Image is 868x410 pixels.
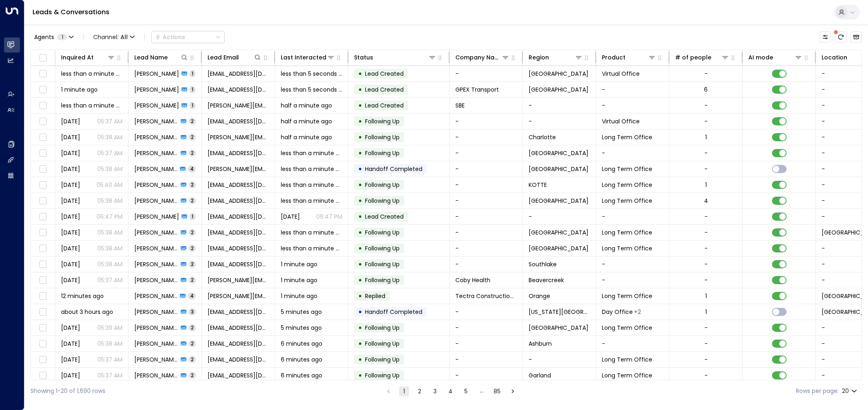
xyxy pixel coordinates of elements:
div: • [358,146,362,160]
span: 2 [189,149,196,156]
span: allison.bode@sbe.com [208,101,269,110]
td: - [596,82,669,97]
td: - [523,98,596,113]
span: 2 [189,134,196,140]
span: Following Up [365,276,400,284]
span: Long Term Office [602,133,652,141]
button: Agents1 [31,31,77,43]
div: Company Name [455,53,501,62]
span: Toggle select row [38,85,48,95]
span: David Vance [134,165,177,173]
button: Actions [151,31,225,43]
span: Tectra Construction, Inc [455,292,517,300]
span: 2 [189,197,196,204]
div: Lead Email [208,53,262,62]
td: - [523,209,596,224]
div: 1 [705,133,707,141]
span: about 3 hours ago [61,308,113,316]
span: newchapterllc2012@gmail.com [208,260,269,268]
span: half a minute ago [281,101,332,110]
div: • [358,337,362,351]
span: 2 [189,181,196,188]
span: Allison Bode [134,101,179,110]
span: Louisville [529,165,588,173]
span: tk@digitalzyndicate.com [208,181,269,189]
td: - [450,114,523,129]
div: • [358,273,362,287]
div: Region [529,53,583,62]
div: - [704,165,708,173]
td: - [450,320,523,335]
span: Toggle select row [38,243,48,254]
span: Yesterday [61,213,80,221]
span: Evelyne Kagorore [134,260,178,268]
span: half a minute ago [281,133,332,141]
p: 05:38 AM [97,340,122,348]
div: - [704,324,708,332]
span: georgiadashlogistics@gmail.com [208,149,269,157]
span: Lead Created [365,101,404,110]
span: Los Angeles [529,244,588,252]
span: Long Term Office [602,292,652,300]
span: less than a minute ago [281,165,342,173]
span: raulcamilo@hotmail.com [208,70,269,78]
span: 2 [189,229,196,236]
span: Thareendra Kalpage [134,181,178,189]
span: Yesterday [61,228,80,237]
span: contactdbgdb@gmail.com [208,228,269,237]
span: less than a minute ago [61,101,122,110]
span: less than 5 seconds ago [281,70,342,78]
span: New York City [529,308,590,316]
span: Toggle select row [38,69,48,79]
div: • [358,130,362,144]
span: kimbrel.morris@me.com [208,133,269,141]
span: less than a minute ago [281,181,342,189]
div: Actions [155,33,185,41]
span: Toggle select row [38,307,48,317]
span: Virtual Office [602,70,640,78]
span: 1 minute ago [61,86,98,94]
span: Following Up [365,181,400,189]
td: - [450,193,523,208]
span: Lead Created [365,70,404,78]
span: Toggle select row [38,180,48,190]
span: Keniesha Gayle [134,117,178,125]
div: - [704,244,708,252]
span: Toggle select row [38,164,48,174]
span: National Harbor [529,228,588,237]
span: Yesterday [61,181,80,189]
div: • [358,226,362,239]
span: There are new threads available. Refresh the grid to view the latest updates. [835,31,846,43]
div: Lead Name [134,53,188,62]
div: - [704,260,708,268]
span: Yesterday [61,165,80,173]
td: - [450,352,523,367]
div: Product [602,53,656,62]
span: Long Term Office [602,197,652,205]
div: - [704,213,708,221]
button: Channel:All [90,31,138,43]
span: Long Term Office [602,324,652,332]
span: less than a minute ago [281,244,342,252]
span: Yesterday [61,133,80,141]
div: - [704,340,708,348]
span: 6 minutes ago [281,340,322,348]
span: less than a minute ago [281,149,342,157]
span: Channel: [90,31,138,43]
span: Replied [365,292,385,300]
div: Product [602,53,625,62]
span: Coby Health [455,276,490,284]
div: • [358,289,362,303]
button: Go to page 3 [430,386,440,396]
p: 05:38 AM [97,228,122,237]
span: 1 [190,86,195,93]
span: 1 [190,213,195,220]
div: Location [822,53,847,62]
span: Day Office [602,308,633,316]
div: • [358,178,362,192]
span: Raúl M. [134,70,179,78]
span: davida@davidavance.com [208,165,269,173]
span: patrick@tectra1.com [208,292,269,300]
span: Yesterday [61,117,80,125]
span: Yesterday [61,244,80,252]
